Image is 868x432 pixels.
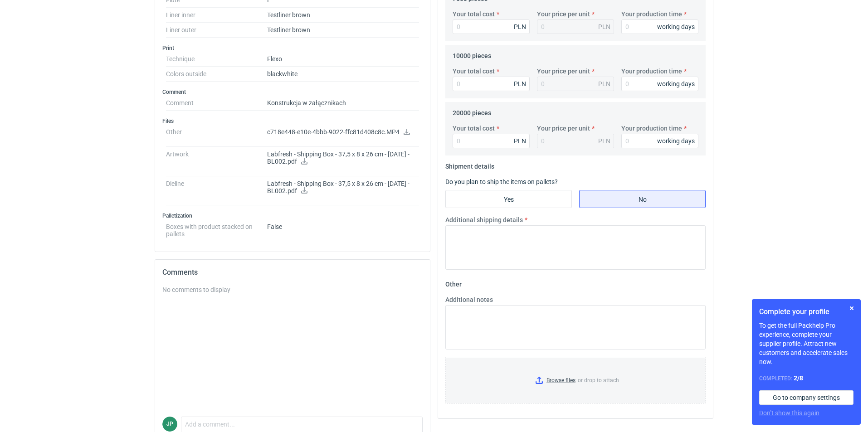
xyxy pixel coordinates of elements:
input: 0 [621,19,698,34]
p: c718e448-e10e-4bbb-9022-ffc81d408c8c.MP4 [267,128,419,136]
div: Justyna Powała [162,417,177,432]
label: Your total cost [453,67,495,76]
label: Your price per unit [537,124,590,133]
dt: Liner outer [166,23,267,38]
dt: Colors outside [166,67,267,82]
p: Labfresh - Shipping Box - 37,5 x 8 x 26 cm - [DATE] - BL002.pdf [267,180,419,195]
strong: 2 / 8 [794,374,803,382]
dd: Konstrukcja w załącznikach [267,96,419,111]
figcaption: JP [162,417,177,432]
button: Skip for now [846,303,857,314]
label: Your total cost [453,124,495,133]
dt: Liner inner [166,8,267,23]
h3: Comment [162,88,423,96]
legend: 20000 pieces [453,106,491,116]
div: PLN [514,22,526,31]
dd: Flexo [267,52,419,67]
h2: Comments [162,267,423,278]
div: No comments to display [162,285,423,294]
h3: Files [162,117,423,125]
div: working days [657,136,695,146]
dd: Testliner brown [267,8,419,23]
label: Your total cost [453,10,495,19]
h1: Complete your profile [759,306,853,317]
h3: Print [162,44,423,52]
p: Labfresh - Shipping Box - 37,5 x 8 x 26 cm - [DATE] - BL002.pdf [267,150,419,166]
dt: Other [166,125,267,147]
label: Additional notes [445,295,493,304]
div: PLN [514,136,526,146]
div: PLN [514,79,526,88]
h3: Palletization [162,212,423,219]
dd: False [267,219,419,238]
label: No [579,190,706,208]
button: Don’t show this again [759,408,819,417]
div: PLN [598,136,610,146]
dt: Artwork [166,147,267,176]
input: 0 [621,77,698,91]
a: Go to company settings [759,390,853,405]
dt: Dieline [166,176,267,206]
label: Yes [445,190,572,208]
label: Your price per unit [537,67,590,76]
div: PLN [598,79,610,88]
legend: Other [445,277,462,288]
div: PLN [598,22,610,31]
label: Your production time [621,67,682,76]
legend: Shipment details [445,159,494,170]
input: 0 [453,77,530,91]
label: or drop to attach [446,357,705,403]
dt: Technique [166,52,267,67]
dt: Comment [166,96,267,111]
div: working days [657,22,695,31]
input: 0 [453,134,530,148]
legend: 10000 pieces [453,49,491,59]
label: Your production time [621,10,682,19]
dd: Testliner brown [267,23,419,38]
label: Your production time [621,124,682,133]
input: 0 [453,19,530,34]
label: Additional shipping details [445,215,523,224]
dt: Boxes with product stacked on pallets [166,219,267,238]
dd: black white [267,67,419,82]
div: Completed: [759,374,853,383]
label: Do you plan to ship the items on pallets? [445,178,558,185]
input: 0 [621,134,698,148]
p: To get the full Packhelp Pro experience, complete your supplier profile. Attract new customers an... [759,321,853,366]
label: Your price per unit [537,10,590,19]
div: working days [657,79,695,88]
